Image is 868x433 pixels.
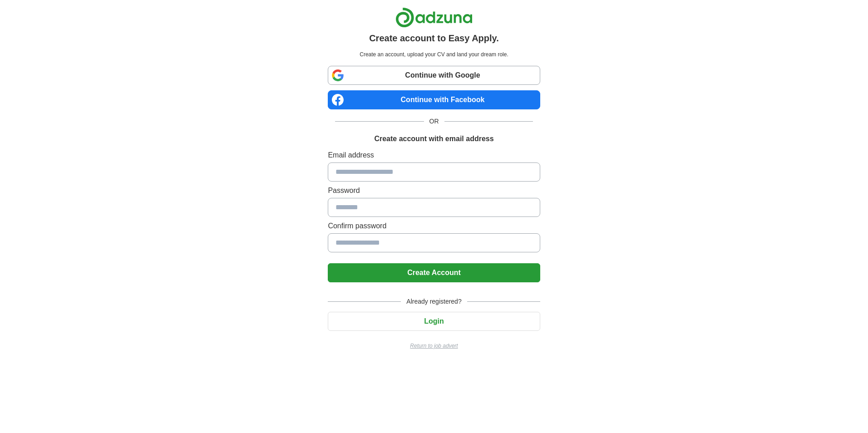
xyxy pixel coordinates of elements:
[328,90,540,109] a: Continue with Facebook
[424,117,444,126] span: OR
[328,342,540,350] a: Return to job advert
[328,150,540,161] label: Email address
[328,185,540,196] label: Password
[395,7,473,28] img: Adzuna logo
[328,221,540,231] label: Confirm password
[374,133,493,144] h1: Create account with email address
[401,297,467,306] span: Already registered?
[328,263,540,282] button: Create Account
[328,312,540,331] button: Login
[330,50,538,59] p: Create an account, upload your CV and land your dream role.
[328,317,540,325] a: Login
[328,66,540,85] a: Continue with Google
[369,31,499,45] h1: Create account to Easy Apply.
